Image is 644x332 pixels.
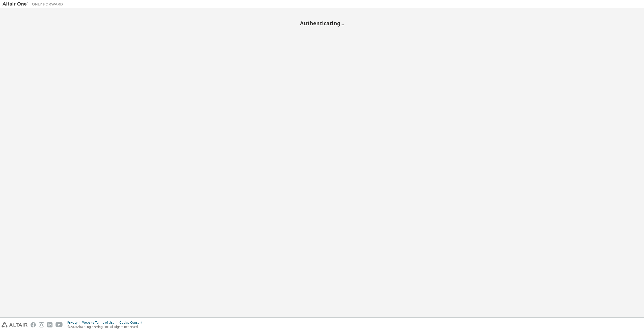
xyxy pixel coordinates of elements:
img: altair_logo.svg [2,322,28,327]
div: Privacy [67,321,82,325]
img: facebook.svg [31,322,36,327]
div: Website Terms of Use [82,321,119,325]
div: Cookie Consent [119,321,145,325]
p: © 2025 Altair Engineering, Inc. All Rights Reserved. [67,325,145,329]
img: instagram.svg [39,322,44,327]
img: Altair One [3,2,66,7]
img: linkedin.svg [47,322,52,327]
img: youtube.svg [56,322,63,327]
h2: Authenticating... [3,20,641,27]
